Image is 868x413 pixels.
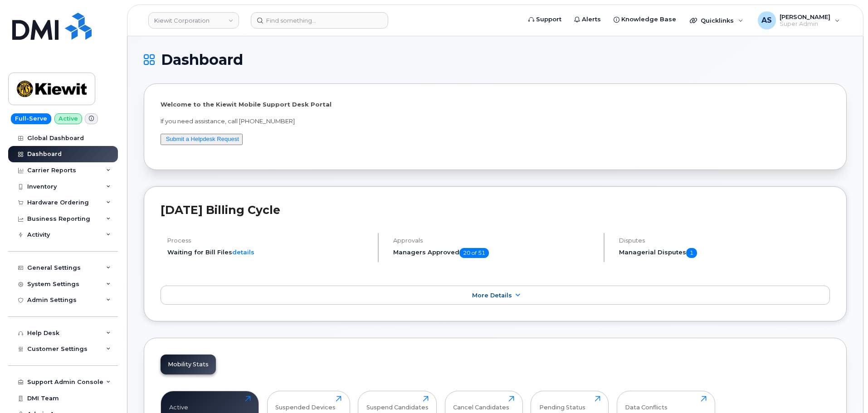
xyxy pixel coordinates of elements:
h5: Managerial Disputes [619,248,830,258]
a: details [232,248,254,256]
span: 20 of 51 [459,248,489,258]
p: Welcome to the Kiewit Mobile Support Desk Portal [161,100,830,109]
div: Data Conflicts [625,396,668,411]
h4: Disputes [619,237,830,244]
li: Waiting for Bill Files [167,248,370,257]
h2: [DATE] Billing Cycle [161,203,830,217]
span: Dashboard [161,53,243,67]
span: 1 [686,248,697,258]
div: Pending Status [539,396,585,411]
div: Active [169,396,188,411]
div: Cancel Candidates [453,396,509,411]
span: More Details [472,292,512,299]
div: Suspended Devices [275,396,336,411]
iframe: Messenger Launcher [829,374,861,406]
p: If you need assistance, call [PHONE_NUMBER] [161,117,830,126]
h4: Process [167,237,370,244]
button: Submit a Helpdesk Request [161,134,243,145]
h5: Managers Approved [393,248,596,258]
a: Submit a Helpdesk Request [166,136,239,142]
div: Suspend Candidates [366,396,429,411]
h4: Approvals [393,237,596,244]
